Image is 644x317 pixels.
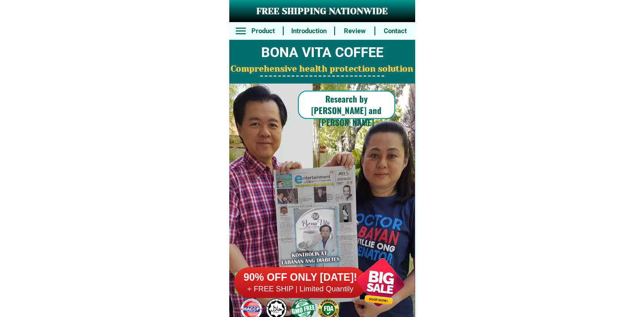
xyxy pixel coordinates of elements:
h6: Contact [380,26,410,36]
h6: + FREE SHIP | Limited Quantily [234,284,367,294]
h6: 90% OFF ONLY [DATE]! [234,271,367,284]
h6: Research by [PERSON_NAME] and [PERSON_NAME] [298,93,395,128]
h2: Comprehensive health protection solution [229,63,415,76]
h6: Product [248,26,278,36]
h2: BONA VITA COFFEE [229,42,415,63]
h6: Review [340,26,370,36]
h3: FREE SHIPPING NATIONWIDE [229,5,415,18]
h6: Introduction [288,26,329,36]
